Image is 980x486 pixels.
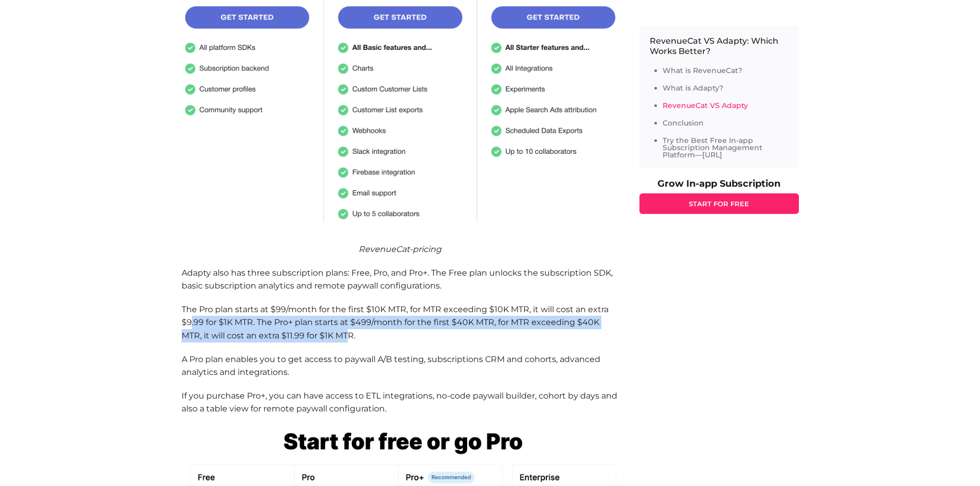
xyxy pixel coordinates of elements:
a: Conclusion [663,118,704,128]
p: RevenueCat VS Adapty: Which Works Better? [650,36,789,57]
p: If you purchase Pro+, you can have access to ETL integrations, no-code paywall builder, cohort by... [182,389,619,416]
p: A Pro plan enables you to get access to paywall A/B testing, subscriptions CRM and cohorts, advan... [182,353,619,379]
a: START FOR FREE [639,193,799,214]
i: RevenueCat-pricing [359,244,441,254]
a: What is RevenueCat? [663,66,742,75]
p: Adapty also has three subscription plans: Free, Pro, and Pro+. The Free plan unlocks the subscrip... [182,266,619,293]
a: What is Adapty? [663,83,723,93]
p: The Pro plan starts at $99/month for the first $10K MTR, for MTR exceeding $10K MTR, it will cost... [182,303,619,343]
a: Try the Best Free In-app Subscription Management Platform—[URL] [663,136,762,159]
a: RevenueCat VS Adapty [663,101,748,110]
p: Grow In-app Subscription [639,179,799,188]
